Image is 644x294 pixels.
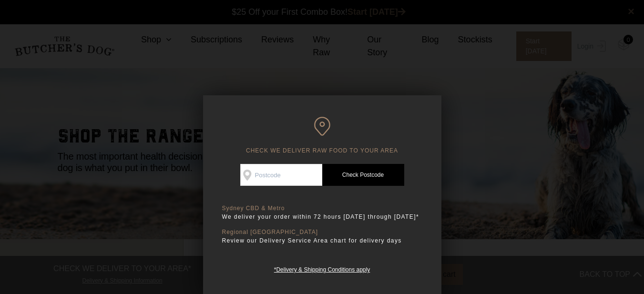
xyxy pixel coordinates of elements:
p: Review our Delivery Service Area chart for delivery days [222,236,422,245]
input: Postcode [240,164,322,186]
h6: CHECK WE DELIVER RAW FOOD TO YOUR AREA [222,117,422,154]
p: Sydney CBD & Metro [222,205,422,212]
a: *Delivery & Shipping Conditions apply [274,264,370,273]
p: We deliver your order within 72 hours [DATE] through [DATE]* [222,212,422,222]
p: Regional [GEOGRAPHIC_DATA] [222,229,422,236]
a: Check Postcode [322,164,404,186]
